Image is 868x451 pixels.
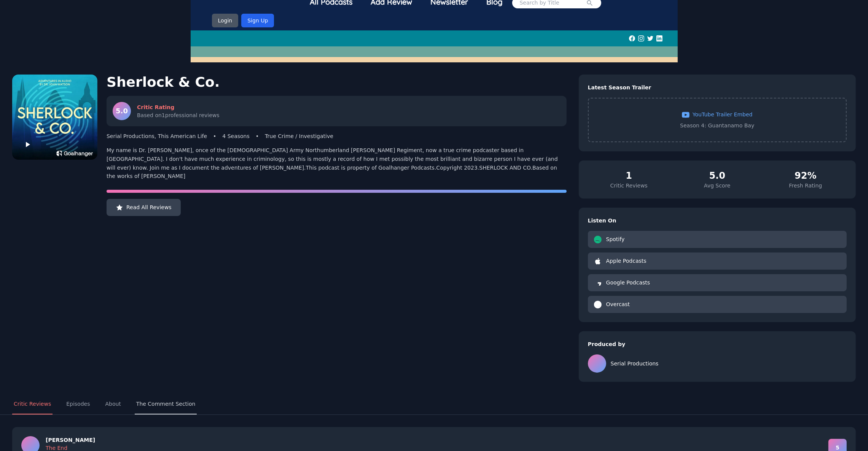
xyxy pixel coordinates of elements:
button: Spotify [588,231,847,248]
button: About [104,394,122,414]
div: 1 [588,170,670,182]
h3: [PERSON_NAME] [46,436,95,444]
div: 92% [764,170,847,182]
div: Critic Reviews [588,182,670,189]
span: 5.0 [116,106,128,116]
button: Episodes [65,394,91,414]
button: Login [212,14,239,27]
div: YouTube Trailer Embed [601,111,834,119]
div: Fresh Rating [764,182,847,189]
div: Avg Score [676,182,758,189]
h3: Latest Season Trailer [588,84,847,92]
h3: Listen On [588,217,847,225]
span: • [256,132,259,140]
button: Critic Reviews [12,394,53,414]
button: The Comment Section [135,394,197,414]
h1: Sherlock & Co. [107,75,567,90]
span: • [213,132,216,140]
h3: Produced by [588,340,847,348]
button: Sign Up [241,14,274,27]
p: Season 4: Guantanamo Bay [601,122,834,129]
span: True Crime / Investigative [265,132,333,140]
p: Serial Productions [611,360,659,368]
span: Serial Productions, This American Life [107,132,207,140]
button: Apple Podcasts [588,252,847,270]
h3: Critic Rating [137,103,220,111]
button: Google Podcasts [588,274,847,291]
div: 5.0 [676,170,758,182]
span: 4 Seasons [222,132,249,140]
button: Overcast [588,296,847,313]
p: Based on 1 professional reviews [137,111,220,119]
p: My name is Dr. [PERSON_NAME], once of the [DEMOGRAPHIC_DATA] Army Northumberland [PERSON_NAME] Re... [107,146,567,181]
button: Read All Reviews [107,199,181,216]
